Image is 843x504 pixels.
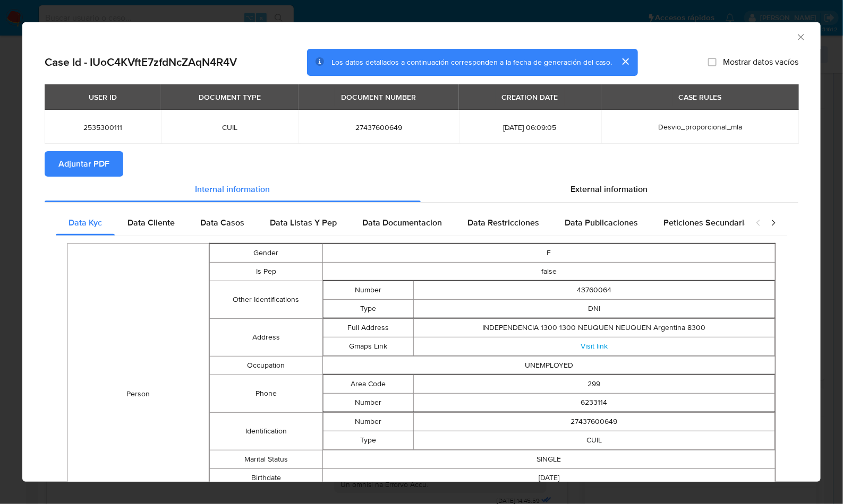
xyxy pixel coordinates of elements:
td: 43760064 [413,281,774,300]
button: Adjuntar PDF [45,151,123,177]
td: Address [209,319,322,357]
td: Number [323,394,413,412]
td: INDEPENDENCIA 1300 1300 NEUQUEN NEUQUEN Argentina 8300 [413,319,774,337]
td: Birthdate [209,469,322,488]
span: Data Cliente [127,216,175,229]
span: External information [571,183,648,195]
span: 27437600649 [311,123,446,132]
span: Internal information [195,183,270,195]
td: Full Address [323,319,413,337]
td: [DATE] [322,469,775,488]
div: Detailed internal info [56,210,745,236]
button: cerrar [612,49,638,74]
span: CUIL [174,123,286,132]
td: Occupation [209,357,322,375]
span: Los datos detallados a continuación corresponden a la fecha de generación del caso. [331,57,612,67]
td: DNI [413,300,774,318]
span: Data Listas Y Pep [270,216,337,229]
span: Data Kyc [69,216,102,229]
td: Number [323,413,413,431]
div: CREATION DATE [496,88,565,106]
span: Data Casos [200,216,244,229]
span: Mostrar datos vacíos [723,57,798,67]
span: Adjuntar PDF [58,152,109,176]
div: DOCUMENT NUMBER [335,88,422,106]
div: closure-recommendation-modal [22,22,821,482]
td: UNEMPLOYED [322,357,775,375]
button: Cerrar ventana [796,32,805,41]
td: 299 [413,375,774,394]
td: Phone [209,375,322,413]
div: USER ID [82,88,123,106]
span: [DATE] 06:09:05 [472,123,589,132]
td: Area Code [323,375,413,394]
td: Identification [209,413,322,450]
h2: Case Id - IUoC4KVftE7zfdNcZAqN4R4V [45,55,237,69]
span: Data Publicaciones [565,216,638,229]
span: Data Documentacion [362,216,442,229]
div: Detailed info [45,177,798,202]
td: Other Identifications [209,281,322,319]
td: F [322,244,775,263]
span: Desvio_proporcional_mla [658,121,742,132]
td: false [322,263,775,281]
td: SINGLE [322,450,775,469]
div: DOCUMENT TYPE [192,88,267,106]
td: Marital Status [209,450,322,469]
td: Type [323,300,413,318]
td: Type [323,431,413,450]
td: Number [323,281,413,300]
td: 6233114 [413,394,774,412]
input: Mostrar datos vacíos [708,58,717,66]
td: CUIL [413,431,774,450]
span: Peticiones Secundarias [663,216,753,229]
div: CASE RULES [672,88,728,106]
td: 27437600649 [413,413,774,431]
span: 2535300111 [57,123,148,132]
td: Is Pep [209,263,322,281]
span: Data Restricciones [467,216,539,229]
td: Gender [209,244,322,263]
a: Visit link [581,341,608,351]
td: Gmaps Link [323,337,413,356]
